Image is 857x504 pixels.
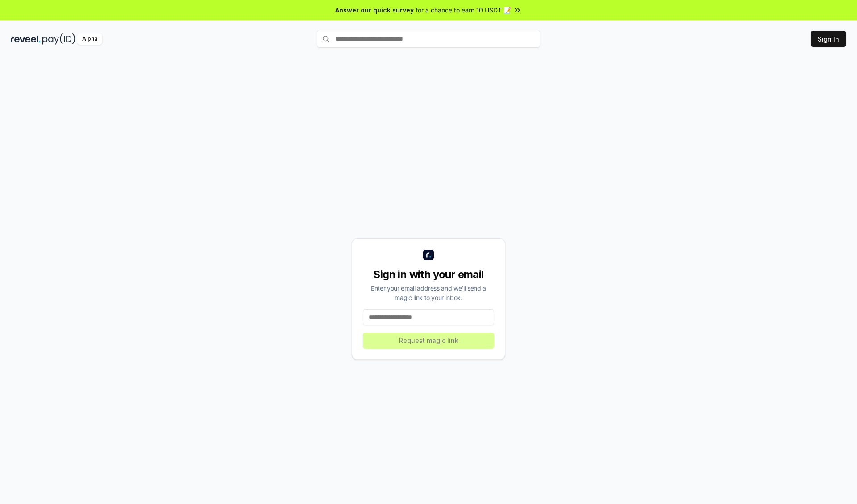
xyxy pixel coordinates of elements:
div: Alpha [77,33,102,45]
div: Sign in with your email [363,267,494,282]
button: Sign In [811,31,846,47]
span: for a chance to earn 10 USDT 📝 [416,5,511,15]
div: Enter your email address and we’ll send a magic link to your inbox. [363,283,494,302]
span: Answer our quick survey [335,5,414,15]
img: logo_small [423,250,434,260]
img: pay_id [42,33,75,45]
img: reveel_dark [11,33,41,45]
